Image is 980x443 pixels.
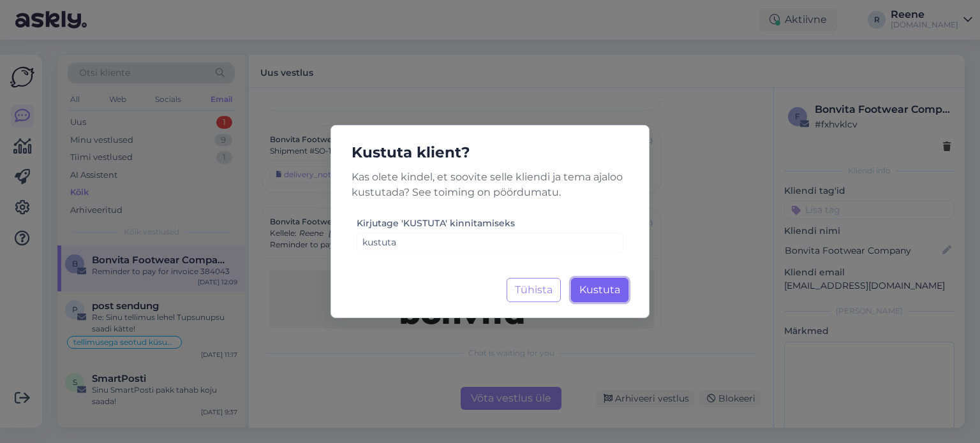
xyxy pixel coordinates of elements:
[341,170,639,200] p: Kas olete kindel, et soovite selle kliendi ja tema ajaloo kustutada? See toiming on pöördumatu.
[341,141,639,164] h5: Kustuta klient?
[507,278,561,302] button: Tühista
[579,284,620,296] span: Kustuta
[571,278,628,302] button: Kustuta
[357,217,515,230] label: Kirjutage 'KUSTUTA' kinnitamiseks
